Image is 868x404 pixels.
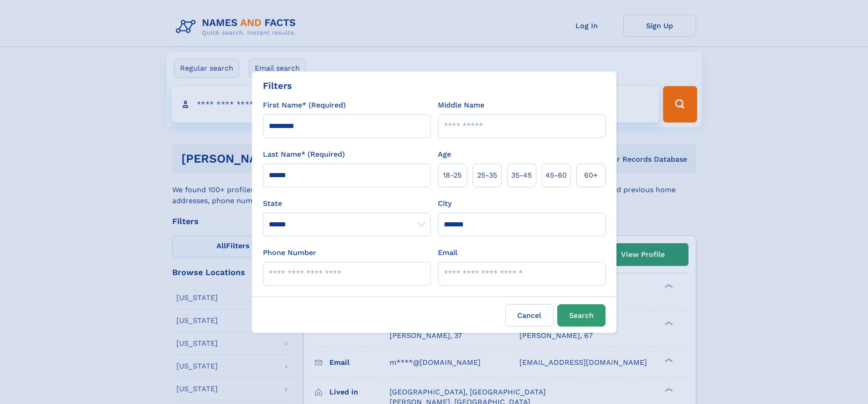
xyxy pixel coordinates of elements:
[263,100,346,111] label: First Name* (Required)
[263,79,292,92] div: Filters
[438,198,452,209] label: City
[505,304,554,327] label: Cancel
[263,247,316,258] label: Phone Number
[438,149,451,160] label: Age
[263,198,431,209] label: State
[511,170,532,181] span: 35‑45
[557,304,606,327] button: Search
[545,170,567,181] span: 45‑60
[477,170,497,181] span: 25‑35
[438,247,457,258] label: Email
[443,170,462,181] span: 18‑25
[263,149,345,160] label: Last Name* (Required)
[584,170,598,181] span: 60+
[438,100,484,111] label: Middle Name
